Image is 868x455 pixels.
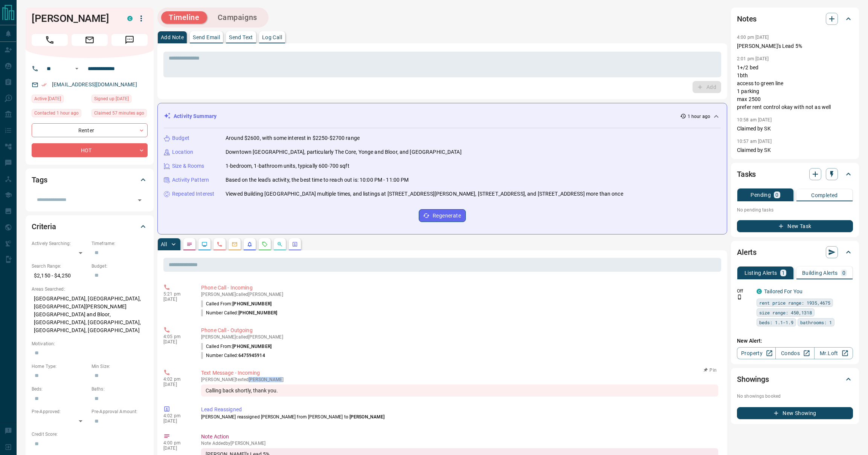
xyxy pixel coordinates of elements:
[217,241,223,247] svg: Calls
[210,11,265,24] button: Campaigns
[52,81,137,87] a: [EMAIL_ADDRESS][DOMAIN_NAME]
[163,339,190,345] p: [DATE]
[163,382,190,387] p: [DATE]
[201,377,718,382] p: [PERSON_NAME] texted [PERSON_NAME]
[775,192,778,198] p: 0
[238,310,278,316] span: [PHONE_NUMBER]
[232,344,272,349] span: [PHONE_NUMBER]
[226,190,623,198] p: Viewed Building [GEOGRAPHIC_DATA] multiple times, and listings at [STREET_ADDRESS][PERSON_NAME], ...
[163,440,190,446] p: 4:00 pm
[32,293,148,337] p: [GEOGRAPHIC_DATA], [GEOGRAPHIC_DATA], [GEOGRAPHIC_DATA][PERSON_NAME][GEOGRAPHIC_DATA] and Bloor, ...
[737,125,853,133] p: Claimed by SK
[161,11,207,24] button: Timeline
[349,414,384,420] span: [PERSON_NAME]
[32,431,148,438] p: Credit Score:
[92,95,148,105] div: Tue Jul 22 2025
[277,241,283,247] svg: Opportunities
[32,218,148,236] div: Criteria
[163,413,190,418] p: 4:02 pm
[201,414,718,420] p: [PERSON_NAME] reassigned [PERSON_NAME] from [PERSON_NAME] to
[163,377,190,382] p: 4:02 pm
[226,148,462,156] p: Downtown [GEOGRAPHIC_DATA], particularly The Core, Yonge and Bloor, and [GEOGRAPHIC_DATA]
[72,34,108,46] span: Email
[759,309,812,316] span: size range: 450,1318
[41,82,47,87] svg: Email Verified
[174,112,217,120] p: Activity Summary
[127,16,133,21] div: condos.ca
[92,363,148,370] p: Min Size:
[193,35,220,40] p: Send Email
[226,162,349,170] p: 1-bedroom, 1-bathroom units, typically 600-700 sqft
[163,297,190,302] p: [DATE]
[172,148,193,156] p: Location
[737,204,853,216] p: No pending tasks
[232,301,272,306] span: [PHONE_NUMBER]
[226,176,409,184] p: Based on the lead's activity, the best time to reach out is: 10:00 PM - 11:00 PM
[32,386,88,392] p: Beds:
[201,326,718,334] p: Phone Call - Outgoing
[34,95,61,103] span: Active [DATE]
[759,299,830,306] span: rent price range: 1935,4675
[72,64,81,73] button: Open
[759,319,793,326] span: beds: 1.1-1.9
[92,263,148,270] p: Budget:
[201,309,277,316] p: Number Called:
[134,195,145,205] button: Open
[737,370,853,388] div: Showings
[737,42,853,50] p: [PERSON_NAME]'s Lead 5%
[201,292,718,297] p: [PERSON_NAME] called [PERSON_NAME]
[737,10,853,28] div: Notes
[163,418,190,424] p: [DATE]
[32,286,148,293] p: Areas Searched:
[172,134,189,142] p: Budget
[201,300,272,307] p: Called From:
[32,174,47,186] h2: Tags
[737,117,772,123] p: 10:58 am [DATE]
[737,246,757,258] h2: Alerts
[201,352,265,359] p: Number Called:
[201,433,718,441] p: Note Action
[782,270,785,276] p: 1
[737,294,742,300] svg: Push Notification Only
[699,367,721,374] button: Pin
[737,220,853,232] button: New Task
[737,64,853,111] p: 1+/2 bed 1bth access to green line 1 parking max 2500 prefer rent control okay with not as well
[161,35,184,40] p: Add Note
[32,143,148,157] div: HOT
[201,241,207,247] svg: Lead Browsing Activity
[161,242,167,247] p: All
[32,95,88,105] div: Mon Aug 25 2025
[262,35,282,40] p: Log Call
[32,34,68,46] span: Call
[201,385,718,397] div: Calling back shortly, thank you.
[737,35,769,40] p: 4:00 pm [DATE]
[229,35,253,40] p: Send Text
[32,363,88,370] p: Home Type:
[238,353,265,358] span: 6475945914
[32,171,148,189] div: Tags
[32,263,88,270] p: Search Range:
[201,343,272,350] p: Called From:
[32,12,116,25] h1: [PERSON_NAME]
[94,95,129,103] span: Signed up [DATE]
[32,340,148,347] p: Motivation:
[163,291,190,297] p: 5:21 pm
[92,408,148,415] p: Pre-Approval Amount:
[811,193,838,198] p: Completed
[201,334,718,340] p: [PERSON_NAME] called [PERSON_NAME]
[201,406,718,414] p: Lead Reassigned
[201,441,718,446] p: Note Added by [PERSON_NAME]
[814,347,853,359] a: Mr.Loft
[737,373,769,385] h2: Showings
[292,241,298,247] svg: Agent Actions
[737,56,769,61] p: 2:01 pm [DATE]
[226,134,360,142] p: Around $2600, with some interest in $2250-$2700 range
[688,113,710,120] p: 1 hour ago
[201,284,718,292] p: Phone Call - Incoming
[92,386,148,392] p: Baths:
[172,190,214,198] p: Repeated Interest
[92,109,148,119] div: Mon Sep 15 2025
[32,109,88,119] div: Mon Sep 15 2025
[775,347,814,359] a: Condos
[32,240,88,247] p: Actively Searching:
